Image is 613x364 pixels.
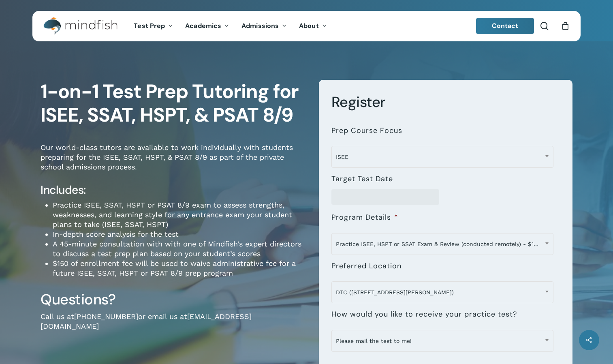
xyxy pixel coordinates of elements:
span: DTC (7950 E. Prentice Ave.) [331,281,553,303]
header: Main Menu [32,11,581,41]
label: Target Test Date [331,174,393,184]
span: Test Prep [134,21,165,30]
span: Academics [185,21,221,30]
nav: Main Menu [128,11,333,41]
label: Preferred Location [331,261,402,271]
label: Prep Course Focus [331,126,402,135]
span: ISEE [331,146,553,168]
span: Contact [492,21,519,30]
span: Practice ISEE, HSPT or SSAT Exam & Review (conducted remotely) - $199 [332,236,553,253]
h3: Questions? [41,290,307,309]
p: Our world-class tutors are available to work individually with students preparing for the ISEE, S... [41,143,307,183]
span: ISEE [332,148,553,165]
a: Academics [179,23,235,30]
a: [PHONE_NUMBER] [74,312,138,321]
label: How would you like to receive your practice test? [331,310,517,319]
span: Practice ISEE, HSPT or SSAT Exam & Review (conducted remotely) - $199 [331,233,553,255]
h3: Register [331,93,560,111]
label: Program Details [331,213,398,222]
span: Admissions [241,21,279,30]
span: DTC (7950 E. Prentice Ave.) [332,284,553,301]
span: Please mail the test to me! [332,332,553,349]
li: $150 of enrollment fee will be used to waive administrative fee for a future ISEE, SSAT, HSPT or ... [53,259,307,278]
li: A 45-minute consultation with with one of Mindfish’s expert directors to discuss a test prep plan... [53,239,307,259]
a: About [293,23,333,30]
h1: 1-on-1 Test Prep Tutoring for ISEE, SSAT, HSPT, & PSAT 8/9 [41,80,307,127]
span: About [299,21,319,30]
span: Please mail the test to me! [331,330,553,352]
li: Practice ISEE, SSAT, HSPT or PSAT 8/9 exam to assess strengths, weaknesses, and learning style fo... [53,200,307,229]
a: Admissions [235,23,293,30]
a: Contact [476,18,534,34]
h4: Includes: [41,183,307,197]
p: Call us at or email us at [41,312,307,342]
li: In-depth score analysis for the test [53,229,307,239]
a: Test Prep [128,23,179,30]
